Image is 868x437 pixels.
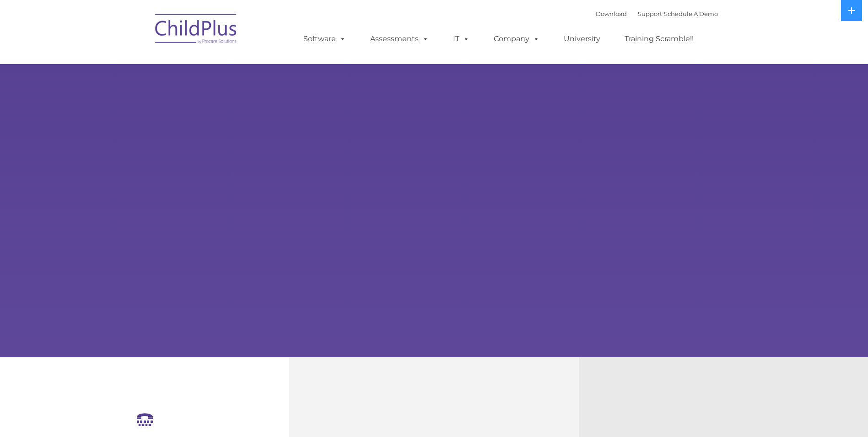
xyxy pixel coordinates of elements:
[485,30,549,48] a: Company
[596,10,718,17] font: |
[444,30,479,48] a: IT
[361,30,438,48] a: Assessments
[596,10,627,17] a: Download
[151,7,242,53] img: ChildPlus by Procare Solutions
[638,10,662,17] a: Support
[294,30,355,48] a: Software
[555,30,609,48] a: University
[615,30,703,48] a: Training Scramble!!
[664,10,718,17] a: Schedule A Demo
